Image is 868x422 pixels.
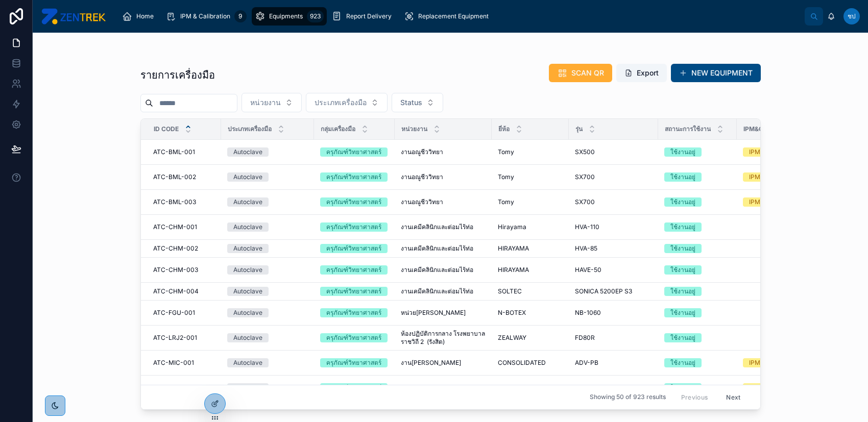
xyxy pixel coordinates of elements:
[664,333,731,342] a: ใช้งานอยู่
[153,223,215,231] a: ATC-CHM-001
[616,64,667,82] button: Export
[418,12,489,20] span: Replacement Equipment
[320,172,389,182] a: ครุภัณฑ์วิทยาศาสตร์
[749,197,802,207] div: IPM-COMPLETED
[326,287,381,296] div: ครุภัณฑ์วิทยาศาสตร์
[392,93,443,112] button: Select Button
[575,244,597,253] span: HVA-85
[227,383,308,392] a: Autoclave
[743,125,798,133] span: IPM&CAL Status
[140,68,215,82] h1: รายการเครื่องมือ
[498,223,526,231] span: Hirayama
[749,358,802,367] div: IPM-COMPLETED
[498,198,563,206] a: Tomy
[153,148,215,156] a: ATC-BML-001
[401,384,486,392] a: งาน[PERSON_NAME]
[670,265,695,275] div: ใช้งานอยู่
[670,287,695,296] div: ใช้งานอยู่
[321,125,355,133] span: กลุ่มเครื่องมือ
[153,266,215,274] a: ATC-CHM-003
[670,172,695,182] div: ใช้งานอยู่
[252,7,327,26] a: Equipments923
[498,334,563,342] a: ZEALWAY
[549,64,612,82] button: SCAN QR
[153,173,215,181] a: ATC-BML-002
[575,359,652,367] a: ADV-PB
[41,8,106,24] img: App logo
[401,7,496,26] a: Replacement Equipment
[227,197,308,207] a: Autoclave
[136,12,154,20] span: Home
[749,147,802,157] div: IPM-COMPLETED
[326,308,381,317] div: ครุภัณฑ์วิทยาศาสตร์
[233,308,262,317] div: Autoclave
[401,309,466,317] span: หน่วย[PERSON_NAME]
[575,287,632,295] span: SONICA 5200EP S3
[315,97,367,108] span: ประเภทเครื่องมือ
[498,384,563,392] a: CONSOLIDATED
[227,333,308,342] a: Autoclave
[498,223,563,231] a: Hirayama
[320,287,389,296] a: ครุภัณฑ์วิทยาศาสตร์
[401,359,486,367] a: งาน[PERSON_NAME]
[670,358,695,367] div: ใช้งานอยู่
[749,383,802,392] div: IPM-COMPLETED
[575,173,652,181] a: SX700
[320,244,389,253] a: ครุภัณฑ์วิทยาศาสตร์
[227,222,308,232] a: Autoclave
[749,172,802,182] div: IPM-COMPLETED
[233,333,262,342] div: Autoclave
[233,172,262,182] div: Autoclave
[153,198,196,206] span: ATC-BML-003
[326,147,381,157] div: ครุภัณฑ์วิทยาศาสตร์
[719,389,748,405] button: Next
[346,12,392,20] span: Report Delivery
[575,223,599,231] span: HVA-110
[664,287,731,296] a: ใช้งานอยู่
[233,147,262,157] div: Autoclave
[233,287,262,296] div: Autoclave
[743,358,811,367] a: IPM-COMPLETED
[670,197,695,207] div: ใช้งานอยู่
[153,198,215,206] a: ATC-BML-003
[326,265,381,275] div: ครุภัณฑ์วิทยาศาสตร์
[401,223,473,231] span: งานเคมีคลินิกและต่อมไร้ท่อ
[498,244,563,253] a: HIRAYAMA
[575,223,652,231] a: HVA-110
[664,383,731,392] a: ใช้งานอยู่
[498,359,546,367] span: CONSOLIDATED
[571,68,604,78] span: SCAN QR
[401,244,486,253] a: งานเคมีคลินิกและต่อมไร้ท่อ
[498,384,546,392] span: CONSOLIDATED
[498,125,510,133] span: ยี่ห้อ
[575,148,595,156] span: SX500
[498,198,514,206] span: Tomy
[153,266,198,274] span: ATC-CHM-003
[227,308,308,317] a: Autoclave
[233,222,262,232] div: Autoclave
[401,223,486,231] a: งานเคมีคลินิกและต่อมไร้ท่อ
[664,308,731,317] a: ใช้งานอยู่
[401,198,486,206] a: งานอณูชีววิทยา
[227,147,308,157] a: Autoclave
[153,384,195,392] span: ATC-MIC-002
[743,197,811,207] a: IPM-COMPLETED
[250,97,281,108] span: หน่วยงาน
[153,334,197,342] span: ATC-LRJ2-001
[498,287,563,295] a: SOLTEC
[401,309,486,317] a: หน่วย[PERSON_NAME]
[664,358,731,367] a: ใช้งานอยู่
[153,148,195,156] span: ATC-BML-001
[401,266,473,274] span: งานเคมีคลินิกและต่อมไร้ท่อ
[326,383,381,392] div: ครุภัณฑ์วิทยาศาสตร์
[671,64,761,82] a: NEW EQUIPMENT
[114,5,805,28] div: scrollable content
[401,198,443,206] span: งานอณูชีววิทยา
[227,265,308,275] a: Autoclave
[233,358,262,367] div: Autoclave
[329,7,399,26] a: Report Delivery
[575,334,652,342] a: FD80R
[575,148,652,156] a: SX500
[153,359,215,367] a: ATC-MIC-001
[153,359,194,367] span: ATC-MIC-001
